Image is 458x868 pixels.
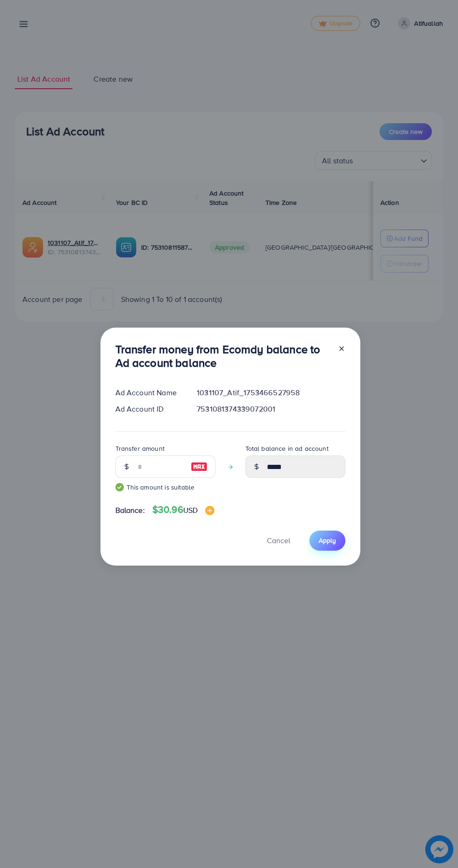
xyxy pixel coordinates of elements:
[191,461,208,472] img: image
[115,483,215,492] small: This amount is suitable
[267,535,290,546] span: Cancel
[245,444,329,453] label: Total balance in ad account
[183,505,198,515] span: USD
[319,536,336,545] span: Apply
[115,444,165,453] label: Transfer amount
[115,505,145,516] span: Balance:
[108,404,190,414] div: Ad Account ID
[189,387,352,398] div: 1031107_Atif_1753466527958
[189,404,352,414] div: 7531081374339072001
[205,506,215,515] img: image
[309,531,345,551] button: Apply
[108,387,190,398] div: Ad Account Name
[115,343,330,370] h3: Transfer money from Ecomdy balance to Ad account balance
[255,531,302,551] button: Cancel
[152,504,215,516] h4: $30.96
[115,483,124,491] img: guide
